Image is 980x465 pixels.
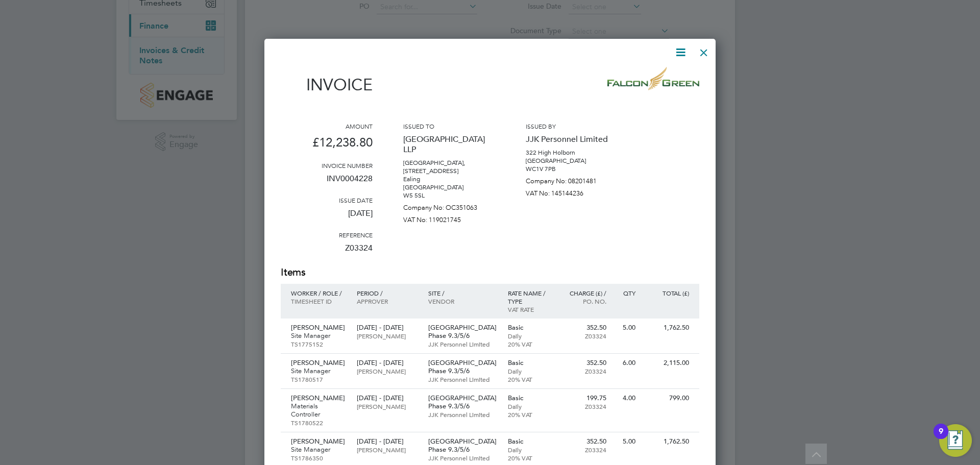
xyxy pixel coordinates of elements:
p: JJK Personnel Limited [428,340,498,348]
p: Daily [508,332,552,340]
p: Vendor [428,297,498,305]
p: 1,762.50 [646,324,689,332]
p: Period / [357,289,418,297]
p: TS1786350 [291,454,347,462]
p: [GEOGRAPHIC_DATA] Phase 9.3/5/6 [428,394,498,410]
p: 2,115.00 [646,359,689,367]
p: [PERSON_NAME] [291,394,347,402]
h3: Amount [281,122,373,130]
p: [DATE] - [DATE] [357,359,418,367]
p: Rate name / type [508,289,552,305]
p: Site Manager [291,446,347,454]
p: Z03324 [562,367,606,375]
h3: Issued to [403,122,495,130]
p: VAT rate [508,305,552,313]
p: [GEOGRAPHIC_DATA] Phase 9.3/5/6 [428,324,498,340]
img: falcongreen-logo-remittance.png [607,67,699,90]
p: Daily [508,402,552,410]
p: [GEOGRAPHIC_DATA] [403,183,495,191]
p: 352.50 [562,359,606,367]
p: Basic [508,394,552,402]
p: INV0004228 [281,169,373,196]
h3: Issue date [281,196,373,204]
p: Basic [508,437,552,446]
p: Z03324 [281,239,373,265]
p: VAT No: 145144236 [526,185,618,198]
p: Approver [357,297,418,305]
p: [GEOGRAPHIC_DATA] LLP [403,130,495,159]
p: Company No: 08201481 [526,173,618,185]
p: Z03324 [562,332,606,340]
p: Materials Controller [291,402,347,419]
p: [GEOGRAPHIC_DATA] Phase 9.3/5/6 [428,359,498,375]
h3: Reference [281,231,373,239]
p: [PERSON_NAME] [357,332,418,340]
p: 322 High Holborn [526,149,618,157]
p: Basic [508,324,552,332]
p: 20% VAT [508,454,552,462]
p: JJK Personnel Limited [428,410,498,419]
p: 20% VAT [508,375,552,383]
p: Company No: OC351063 [403,200,495,212]
p: Daily [508,367,552,375]
p: Basic [508,359,552,367]
h1: Invoice [281,75,373,94]
p: [DATE] [281,204,373,231]
p: Site Manager [291,332,347,340]
p: 20% VAT [508,340,552,348]
p: Po. No. [562,297,606,305]
p: Z03324 [562,446,606,454]
p: 199.75 [562,394,606,402]
p: WC1V 7PB [526,165,618,173]
p: JJK Personnel Limited [526,130,618,149]
p: [PERSON_NAME] [357,367,418,375]
p: Site / [428,289,498,297]
p: Ealing [403,175,495,183]
div: 9 [939,431,943,445]
p: Worker / Role / [291,289,347,297]
p: TS1780522 [291,419,347,427]
p: W5 5SL [403,191,495,200]
p: Daily [508,446,552,454]
p: Charge (£) / [562,289,606,297]
p: 4.00 [617,394,635,402]
h2: Items [281,265,699,280]
h3: Invoice number [281,161,373,169]
p: [PERSON_NAME] [291,359,347,367]
p: [DATE] - [DATE] [357,394,418,402]
p: [GEOGRAPHIC_DATA] Phase 9.3/5/6 [428,437,498,454]
p: 1,762.50 [646,437,689,446]
p: Total (£) [646,289,689,297]
p: 20% VAT [508,410,552,419]
p: 5.00 [617,324,635,332]
p: TS1780517 [291,375,347,383]
p: JJK Personnel Limited [428,454,498,462]
h3: Issued by [526,122,618,130]
p: [PERSON_NAME] [357,446,418,454]
p: [DATE] - [DATE] [357,437,418,446]
p: VAT No: 119021745 [403,212,495,224]
p: [PERSON_NAME] [291,324,347,332]
button: Open Resource Center, 9 new notifications [939,424,972,457]
p: TS1775152 [291,340,347,348]
p: Site Manager [291,367,347,375]
p: 352.50 [562,324,606,332]
p: [GEOGRAPHIC_DATA], [STREET_ADDRESS] [403,159,495,175]
p: 6.00 [617,359,635,367]
p: QTY [617,289,635,297]
p: JJK Personnel Limited [428,375,498,383]
p: [PERSON_NAME] [357,402,418,410]
p: £12,238.80 [281,130,373,161]
p: Z03324 [562,402,606,410]
p: Timesheet ID [291,297,347,305]
p: 352.50 [562,437,606,446]
p: 5.00 [617,437,635,446]
p: [DATE] - [DATE] [357,324,418,332]
p: [GEOGRAPHIC_DATA] [526,157,618,165]
p: 799.00 [646,394,689,402]
p: [PERSON_NAME] [291,437,347,446]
